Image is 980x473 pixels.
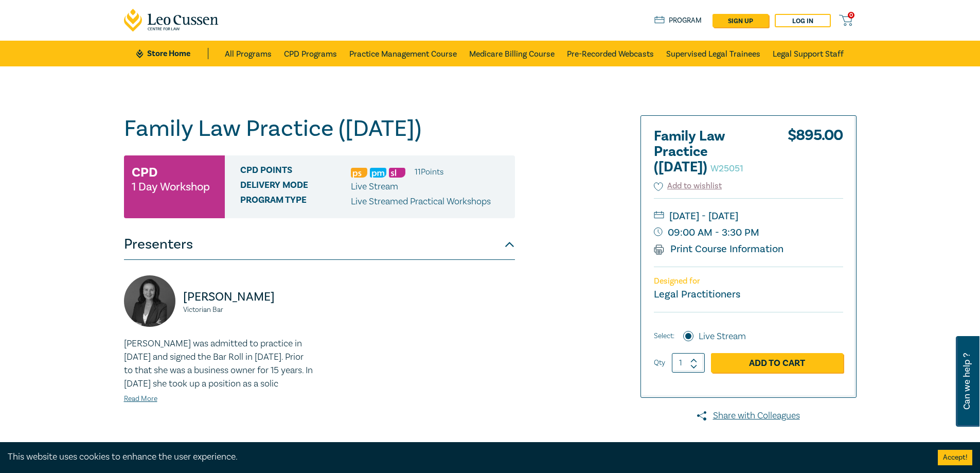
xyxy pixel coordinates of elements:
a: All Programs [225,41,272,66]
a: Practice Management Course [349,41,457,66]
p: Live Streamed Practical Workshops [351,195,491,208]
button: Accept cookies [938,450,972,465]
p: Designed for [654,276,843,286]
a: CPD Programs [284,41,337,66]
small: 1 Day Workshop [132,182,210,192]
a: Program [654,15,702,26]
a: Pre-Recorded Webcasts [567,41,654,66]
img: Professional Skills [351,168,367,178]
button: Add to wishlist [654,180,722,192]
a: Read More [124,394,157,404]
span: CPD Points [240,165,351,179]
a: Legal Support Staff [773,41,844,66]
a: Print Course Information [654,242,784,256]
small: Victorian Bar [183,306,313,313]
p: [PERSON_NAME] was admitted to practice in [DATE] and signed the Bar Roll in [DATE]. Prior to that... [124,337,313,391]
button: Description [124,436,515,467]
span: 0 [848,12,854,19]
p: [PERSON_NAME] [183,289,313,305]
a: Medicare Billing Course [469,41,555,66]
h3: CPD [132,163,157,182]
span: Program type [240,195,351,208]
small: [DATE] - [DATE] [654,208,843,224]
span: Delivery Mode [240,180,351,194]
img: Substantive Law [389,168,405,178]
a: Supervised Legal Trainees [666,41,760,66]
small: 09:00 AM - 3:30 PM [654,224,843,241]
h1: Family Law Practice ([DATE]) [124,115,515,142]
a: Log in [775,14,831,27]
span: Select: [654,330,674,342]
button: Presenters [124,229,515,260]
small: Legal Practitioners [654,288,740,301]
span: Can we help ? [962,342,972,421]
div: This website uses cookies to enhance the user experience. [8,450,922,464]
h2: Family Law Practice ([DATE]) [654,129,767,175]
a: Store Home [136,48,208,59]
small: W25051 [710,163,743,174]
img: Practice Management & Business Skills [370,168,386,178]
div: $ 895.00 [788,129,843,180]
input: 1 [672,353,705,373]
label: Live Stream [699,330,746,343]
a: sign up [712,14,769,27]
li: 11 Point s [415,165,443,179]
a: Share with Colleagues [640,409,857,423]
img: https://s3.ap-southeast-2.amazonaws.com/leo-cussen-store-production-content/Contacts/PANAYIOTA%20... [124,275,175,327]
a: Add to Cart [711,353,843,373]
span: Live Stream [351,181,398,192]
label: Qty [654,357,665,369]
